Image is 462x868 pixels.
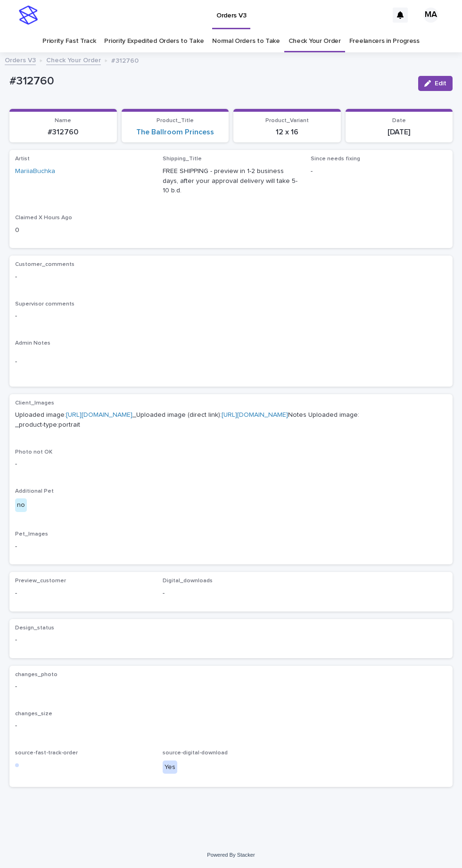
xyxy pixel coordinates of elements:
span: Digital_downloads [163,578,213,584]
p: 12 x 16 [239,128,335,137]
span: Shipping_Title [163,156,202,162]
p: FREE SHIPPING - preview in 1-2 business days, after your approval delivery will take 5-10 b.d. [163,166,299,196]
p: #312760 [15,128,111,137]
a: Powered By Stacker [207,852,255,858]
p: - [15,588,151,598]
span: Additional Pet [15,488,54,494]
a: Orders V3 [5,54,36,65]
div: MA [423,8,438,23]
span: Artist [15,156,30,162]
button: Edit [418,76,453,91]
span: Product_Variant [265,118,309,124]
span: Name [55,118,71,124]
span: Since needs fixing [311,156,360,162]
a: The Ballroom Princess [136,128,214,137]
p: - [15,459,447,469]
span: Design_status [15,625,54,631]
a: Priority Expedited Orders to Take [104,30,204,52]
span: changes_size [15,711,52,717]
p: [DATE] [351,128,447,137]
span: Date [392,118,406,124]
a: Freelancers in Progress [349,30,420,52]
div: Yes [163,761,177,774]
p: - [163,588,299,598]
span: Product_Title [157,118,194,124]
p: #312760 [111,55,139,65]
a: Check Your Order [289,30,341,52]
p: - [15,542,447,552]
span: Client_Images [15,400,54,406]
span: Pet_Images [15,531,48,537]
a: [URL][DOMAIN_NAME] [222,412,288,418]
span: Customer_comments [15,262,74,267]
span: source-digital-download [163,750,228,756]
p: - [311,166,447,176]
p: #312760 [9,74,411,88]
a: Normal Orders to Take [212,30,280,52]
p: - [15,311,447,321]
span: Preview_customer [15,578,66,584]
p: - [15,682,447,692]
img: stacker-logo-s-only.png [19,6,38,25]
span: changes_photo [15,672,58,678]
p: 0 [15,225,151,235]
span: Edit [435,80,446,87]
span: Photo not OK [15,449,52,455]
p: - [15,635,151,645]
p: - [15,272,447,282]
a: Check Your Order [46,54,101,65]
a: [URL][DOMAIN_NAME] [66,412,132,418]
p: - [15,721,447,731]
div: no [15,498,27,512]
span: Admin Notes [15,340,50,346]
span: source-fast-track-order [15,750,78,756]
a: Priority Fast Track [42,30,96,52]
a: MariiaBuchka [15,166,55,176]
p: - [15,357,447,367]
span: Claimed X Hours Ago [15,215,72,221]
p: Uploaded image: _Uploaded image (direct link): Notes Uploaded image: _product-type:portrait [15,410,447,430]
span: Supervisor comments [15,301,74,307]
